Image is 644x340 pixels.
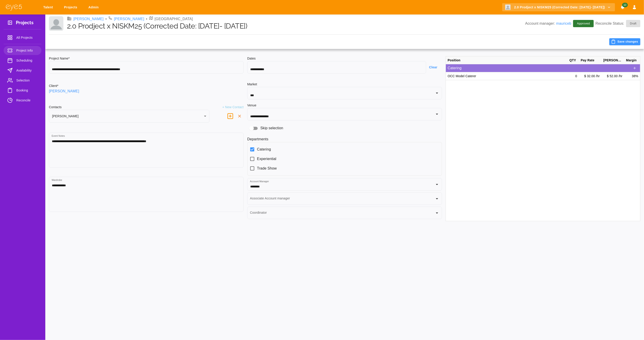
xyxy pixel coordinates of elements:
a: [PERSON_NAME] [49,89,79,94]
button: 2.0 Prodject x NISKM25 (Corrected Date: [DATE]- [DATE]) [502,3,615,12]
div: QTY [568,56,579,64]
div: [PERSON_NAME] [49,110,209,123]
img: eye5 [5,4,22,11]
a: All Projects [4,33,41,42]
div: Pay Rate [579,56,602,64]
img: Client logo [505,5,511,10]
div: $ 32.00 /hr [579,72,602,80]
span: All Projects [16,35,38,40]
span: Reconcile [16,98,38,103]
p: Reconcile Status: [596,20,640,27]
span: Catering [257,147,271,152]
h6: Project Name* [49,56,244,61]
span: Scheduling [16,58,38,63]
label: Wardrobe [52,178,62,182]
div: outlined button group [631,65,638,72]
div: Skip selection [247,124,442,133]
p: [GEOGRAPHIC_DATA] [155,16,193,22]
div: $ 52.00 /hr [602,72,624,80]
p: Catering [448,65,631,71]
div: 38% [624,72,640,80]
h6: Venue [247,103,256,108]
span: Draft [627,21,639,26]
a: [PERSON_NAME] [73,16,104,22]
button: Open [434,90,440,96]
div: OCC Model Caterer [446,72,568,80]
h1: 2.0 Prodject x NISKM25 (Corrected Date: [DATE]- [DATE]) [67,22,525,30]
a: Scheduling [4,56,41,65]
a: [PERSON_NAME] [114,16,144,22]
a: Talent [40,3,58,12]
button: delete [225,111,235,121]
div: [PERSON_NAME] [602,56,624,64]
button: Open [434,111,440,117]
h6: Contacts [49,105,62,110]
button: delete [235,112,244,120]
p: + New Contact [222,105,244,110]
button: Add Position [631,65,638,72]
span: Trade Show [257,166,277,171]
button: Notifications [619,3,627,12]
button: Open [434,181,440,188]
li: • [106,16,107,22]
a: Booking [4,86,41,95]
h3: Projects [16,20,34,27]
span: Approved [574,21,593,26]
a: Admin [85,3,103,12]
h6: Client* [49,84,58,89]
label: Account Manager [250,180,269,183]
div: Position [446,56,568,64]
span: Experiential [257,156,276,162]
a: Selection [4,76,41,85]
span: Selection [16,78,38,83]
span: Availability [16,68,38,73]
a: Projects [61,3,82,12]
a: Reconcile [4,96,41,105]
img: Client logo [49,16,63,31]
span: Booking [16,88,38,93]
button: Clear [426,63,442,72]
span: 10 [622,3,628,7]
a: mauriceb [556,22,571,25]
h6: Market [247,82,442,87]
button: Open [434,210,440,216]
button: Save changes [609,38,640,45]
h6: Dates [247,56,442,61]
a: Project Info [4,46,41,55]
button: Open [434,196,440,202]
div: Margin [624,56,640,64]
span: Project Info [16,48,38,53]
h6: Departments [247,136,442,142]
a: Availability [4,66,41,75]
li: • [146,16,147,22]
p: Account manager: [525,21,571,26]
label: Event Notes [52,134,65,138]
div: 0 [568,72,579,80]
